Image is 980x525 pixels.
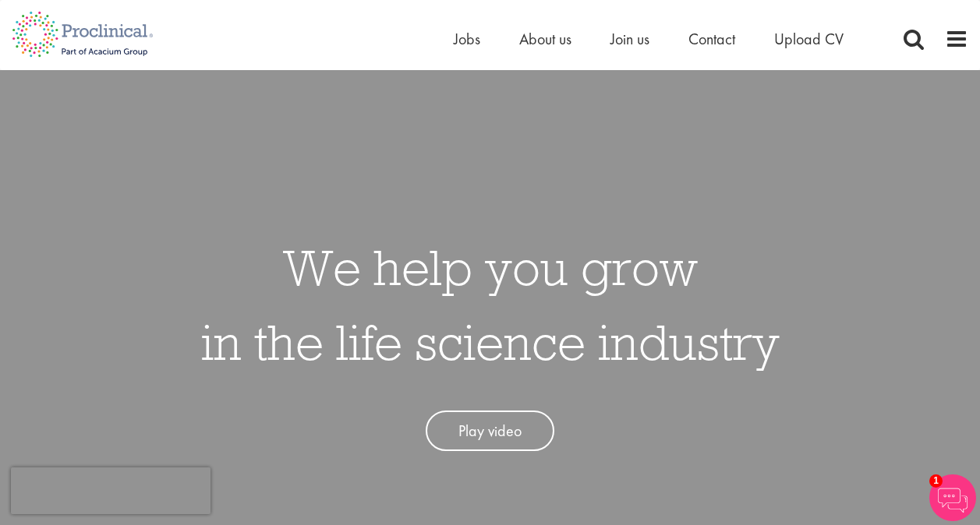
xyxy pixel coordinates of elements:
a: Play video [426,410,554,452]
a: Upload CV [774,29,844,49]
span: 1 [929,474,943,488]
img: Chatbot [929,474,976,521]
a: Contact [688,29,735,49]
a: Join us [610,29,649,49]
a: About us [519,29,571,49]
a: Jobs [454,29,480,49]
h1: We help you grow in the life science industry [201,230,780,379]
